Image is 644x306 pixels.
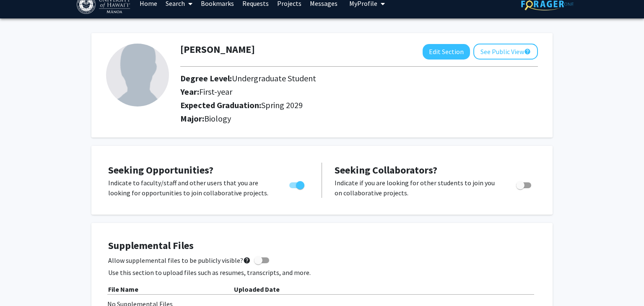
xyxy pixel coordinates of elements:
[234,285,280,293] b: Uploaded Date
[232,73,316,83] span: Undergraduate Student
[423,44,470,60] button: Edit Section
[6,268,36,300] iframe: Chat
[524,47,531,57] mat-icon: help
[473,44,538,60] button: See Public View
[199,86,232,97] span: First-year
[180,100,516,110] h2: Expected Graduation:
[335,178,500,198] p: Indicate if you are looking for other students to join you on collaborative projects.
[108,178,273,198] p: Indicate to faculty/staff and other users that you are looking for opportunities to join collabor...
[261,100,303,110] span: Spring 2029
[108,255,251,265] span: Allow supplemental files to be publicly visible?
[108,240,536,252] h4: Supplemental Files
[513,178,536,190] div: Toggle
[204,113,231,124] span: Biology
[286,178,309,190] div: Toggle
[243,255,251,265] mat-icon: help
[180,44,255,56] h1: [PERSON_NAME]
[108,285,138,293] b: File Name
[108,267,536,277] p: Use this section to upload files such as resumes, transcripts, and more.
[180,87,516,97] h2: Year:
[335,163,437,176] span: Seeking Collaborators?
[108,163,213,176] span: Seeking Opportunities?
[180,114,538,124] h2: Major:
[180,73,516,83] h2: Degree Level:
[106,44,169,106] img: Profile Picture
